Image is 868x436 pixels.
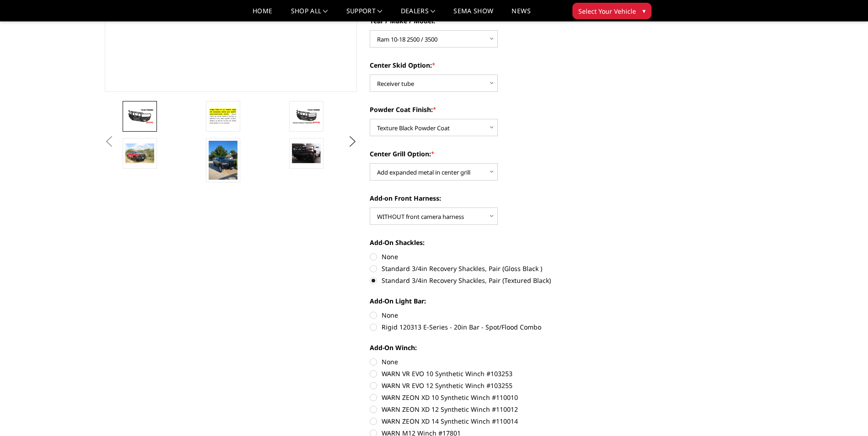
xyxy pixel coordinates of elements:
label: Standard 3/4in Recovery Shackles, Pair (Textured Black) [370,276,622,285]
label: Add-On Light Bar: [370,296,622,306]
iframe: Chat Widget [822,392,868,436]
a: SEMA Show [453,8,493,21]
label: Center Skid Option: [370,60,622,70]
button: Next [345,135,359,149]
label: None [370,252,622,261]
label: WARN ZEON XD 12 Synthetic Winch #110012 [370,404,622,414]
label: Add-On Winch: [370,343,622,352]
label: None [370,357,622,367]
button: Previous [102,135,116,149]
a: Dealers [401,8,436,21]
label: Center Grill Option: [370,149,622,159]
img: T2 Series - Extreme Front Bumper (receiver or winch) [125,144,154,163]
a: shop all [291,8,328,21]
button: Select Your Vehicle [572,3,652,19]
label: WARN ZEON XD 14 Synthetic Winch #110014 [370,416,622,426]
img: T2 Series - Extreme Front Bumper (receiver or winch) [209,106,237,126]
label: WARN ZEON XD 10 Synthetic Winch #110010 [370,393,622,402]
label: Add-on Front Harness: [370,193,622,203]
label: Standard 3/4in Recovery Shackles, Pair (Gloss Black ) [370,264,622,273]
span: ▾ [642,6,646,16]
label: None [370,310,622,320]
a: News [512,8,530,21]
span: Select Your Vehicle [578,6,636,16]
label: WARN VR EVO 12 Synthetic Winch #103255 [370,381,622,390]
label: Powder Coat Finish: [370,105,622,114]
img: T2 Series - Extreme Front Bumper (receiver or winch) [125,108,154,124]
label: WARN VR EVO 10 Synthetic Winch #103253 [370,369,622,378]
label: Add-On Shackles: [370,238,622,247]
img: T2 Series - Extreme Front Bumper (receiver or winch) [292,108,321,124]
a: Support [346,8,383,21]
a: Home [253,8,272,21]
img: T2 Series - Extreme Front Bumper (receiver or winch) [292,144,321,163]
label: Rigid 120313 E-Series - 20in Bar - Spot/Flood Combo [370,322,622,332]
img: T2 Series - Extreme Front Bumper (receiver or winch) [209,141,237,180]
